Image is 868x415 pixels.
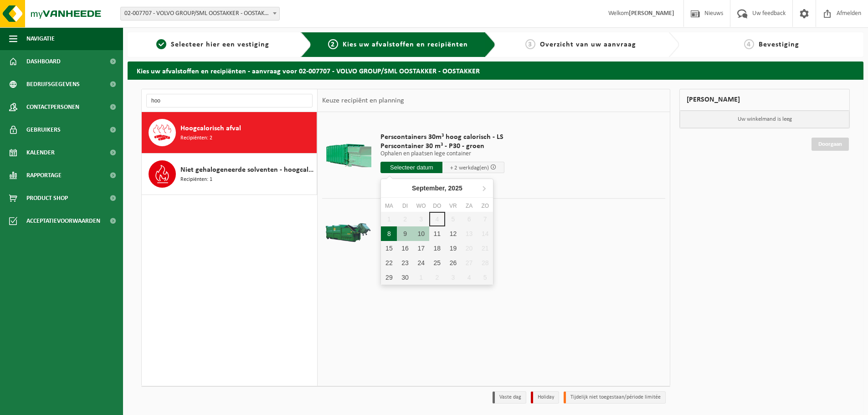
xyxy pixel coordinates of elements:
span: + 2 werkdag(en) [450,165,489,171]
div: wo [413,201,429,210]
a: 1Selecteer hier een vestiging [132,39,293,50]
input: Materiaal zoeken [146,94,313,108]
span: Dashboard [26,50,61,73]
span: Kalender [26,141,55,164]
a: Doorgaan [812,138,849,151]
div: 26 [445,256,461,270]
span: Acceptatievoorwaarden [26,210,100,232]
span: 02-007707 - VOLVO GROUP/SML OOSTAKKER - OOSTAKKER [120,7,280,20]
div: Keuze recipiënt en planning [318,89,409,112]
div: zo [477,201,493,210]
div: di [397,201,413,210]
input: Selecteer datum [380,162,442,173]
span: Gebruikers [26,118,61,141]
div: 30 [397,270,413,285]
span: 1 [156,39,166,49]
div: 24 [413,256,429,270]
span: Rapportage [26,164,62,187]
div: 11 [429,226,445,241]
div: 18 [429,241,445,256]
div: 2 [429,270,445,285]
div: September, [408,181,466,195]
div: 3 [445,270,461,285]
div: 12 [445,226,461,241]
span: Recipiënten: 1 [180,175,212,184]
div: 25 [429,256,445,270]
div: 19 [445,241,461,256]
div: 1 [413,270,429,285]
div: za [461,201,477,210]
span: Niet gehalogeneerde solventen - hoogcalorisch in kleinverpakking [180,164,314,175]
div: 15 [381,241,397,256]
span: Product Shop [26,187,68,210]
span: 4 [744,39,754,49]
li: Holiday [531,391,559,404]
button: Niet gehalogeneerde solventen - hoogcalorisch in kleinverpakking Recipiënten: 1 [142,154,317,195]
strong: [PERSON_NAME] [629,10,674,17]
li: Tijdelijk niet toegestaan/période limitée [564,391,666,404]
i: 2025 [448,185,462,191]
span: Navigatie [26,27,55,50]
span: 3 [525,39,535,49]
span: Selecteer hier een vestiging [171,41,269,48]
span: Perscontainer 30 m³ - P30 - groen [380,142,504,151]
span: Hoogcalorisch afval [180,123,241,134]
span: Recipiënten: 2 [180,134,212,143]
li: Vaste dag [493,391,526,404]
span: Bevestiging [759,41,799,48]
div: vr [445,201,461,210]
div: 9 [397,226,413,241]
div: 23 [397,256,413,270]
div: 17 [413,241,429,256]
span: Overzicht van uw aanvraag [540,41,636,48]
div: 10 [413,226,429,241]
span: Contactpersonen [26,96,79,118]
div: [PERSON_NAME] [679,89,850,111]
div: 16 [397,241,413,256]
div: do [429,201,445,210]
div: 29 [381,270,397,285]
span: Kies uw afvalstoffen en recipiënten [343,41,468,48]
button: Hoogcalorisch afval Recipiënten: 2 [142,112,317,154]
div: ma [381,201,397,210]
span: 02-007707 - VOLVO GROUP/SML OOSTAKKER - OOSTAKKER [121,7,279,20]
span: Perscontainers 30m³ hoog calorisch - LS [380,133,504,142]
span: 2 [328,39,338,49]
div: 8 [381,226,397,241]
p: Uw winkelmand is leeg [680,111,849,128]
div: 22 [381,256,397,270]
span: Bedrijfsgegevens [26,73,80,96]
h2: Kies uw afvalstoffen en recipiënten - aanvraag voor 02-007707 - VOLVO GROUP/SML OOSTAKKER - OOSTA... [128,61,863,79]
p: Ophalen en plaatsen lege container [380,151,504,157]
